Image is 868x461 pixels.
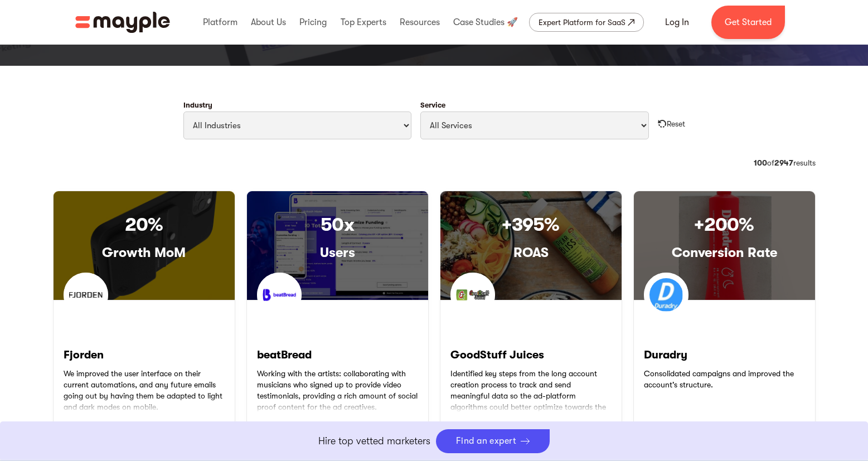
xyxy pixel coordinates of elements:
a: home [75,12,170,33]
div: Platform [200,4,240,40]
a: Expert Platform for SaaS [529,13,644,32]
strong: 100 [754,158,767,167]
div: Expert Platform for SaaS [539,16,625,29]
img: Mayple logo [75,12,170,33]
h3: 20% [54,214,235,235]
h3: 50x [247,214,428,235]
a: 50xUsers [247,191,428,300]
h3: ROAS [440,244,622,261]
a: 20%Growth MoM [54,191,235,300]
h3: Users [247,244,428,261]
div: Top Experts [338,4,389,40]
div: Reset [667,118,685,129]
img: reset all filters [658,119,667,128]
strong: 2947 [774,158,793,167]
div: Find an expert [456,436,517,447]
iframe: Chat Widget [667,332,868,461]
h3: +395% [440,214,622,235]
div: Resources [397,4,443,40]
a: +200%Conversion Rate [634,191,815,300]
h3: +200% [634,214,815,235]
label: Service [420,101,649,109]
h3: Growth MoM [54,244,235,261]
p: Hire top vetted marketers [318,434,430,449]
form: Filter Cases Form [53,93,816,148]
label: Industry [183,101,412,109]
div: About Us [248,4,289,40]
div: of results [754,157,816,168]
a: +395%ROAS [440,191,622,300]
div: Pricing [297,4,329,40]
a: Get Started [711,6,785,39]
h3: Conversion Rate [634,244,815,261]
a: Log In [652,9,702,36]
